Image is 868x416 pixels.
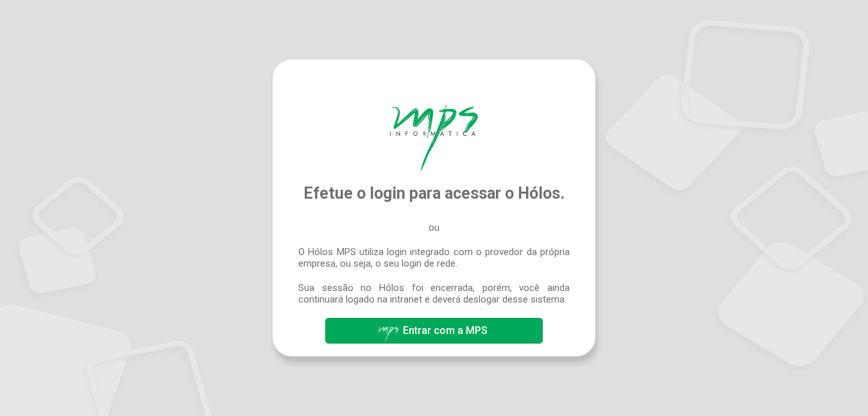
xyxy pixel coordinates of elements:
span: Entrar com a MPS [403,324,488,337]
button: Entrar com a MPS [325,318,542,344]
span: O Hólos MPS utiliza login integrado com o provedor da própria empresa, ou seja, o seu login de rede. [298,246,570,269]
span: ou [429,222,439,233]
span: Efetue o login para acessar o Hólos. [303,184,565,203]
img: Hólos Mps Digital [390,104,477,171]
span: Sua sessão no Hólos foi encerrada, porém, você ainda continuará logado na intranet e deverá deslo... [298,282,570,305]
